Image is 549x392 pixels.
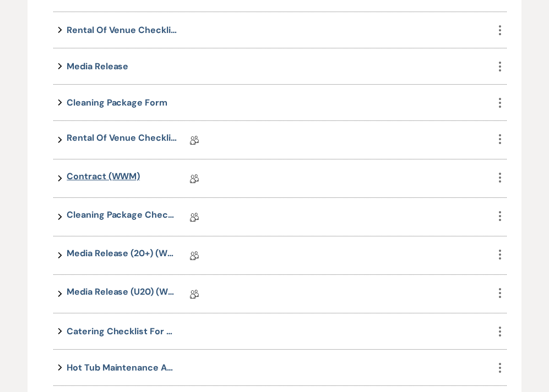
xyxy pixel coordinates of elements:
a: Rental of Venue Checklist (WWM) [67,131,177,148]
a: Cleaning Package Checklist (WWM) [67,208,177,225]
button: expand [53,59,67,74]
button: Catering Checklist for Clients [67,324,177,339]
button: Cleaning Package Form [67,95,167,110]
a: Contract (WWM) [67,170,140,187]
button: expand [53,360,67,375]
button: expand [53,170,67,187]
button: Rental of Venue Checklist [67,23,177,37]
button: expand [53,23,67,37]
button: expand [53,208,67,225]
a: Media Release (U20) (WWM) [67,285,177,302]
a: Media Release (20+) (WWM) [67,247,177,264]
button: expand [53,324,67,339]
button: expand [53,285,67,302]
button: Media Release [67,59,128,74]
button: expand [53,131,67,148]
button: expand [53,247,67,264]
button: Hot Tub Maintenance and Agreement [67,360,177,375]
button: expand [53,95,67,110]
